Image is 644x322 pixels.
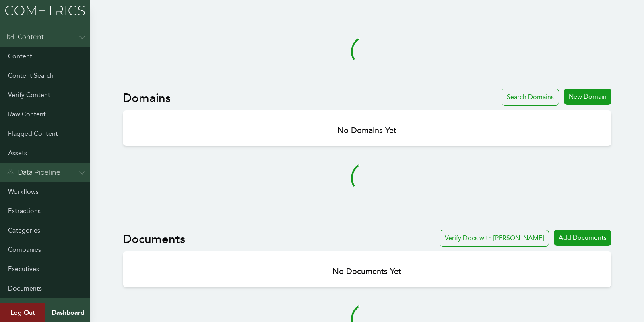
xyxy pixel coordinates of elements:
div: Data Pipeline [6,168,60,177]
h3: No Documents Yet [129,266,605,277]
div: New Domain [564,89,611,105]
h2: Domains [123,91,171,106]
svg: audio-loading [351,35,383,68]
a: Add Documents [554,230,611,247]
a: Dashboard [45,303,90,322]
div: Search Domains [502,89,559,106]
button: Verify Docs with [PERSON_NAME] [440,230,549,247]
h2: Documents [123,232,185,247]
div: Add Documents [554,230,611,246]
svg: audio-loading [351,162,383,194]
h3: No Domains Yet [129,125,605,136]
div: Content [6,32,44,42]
